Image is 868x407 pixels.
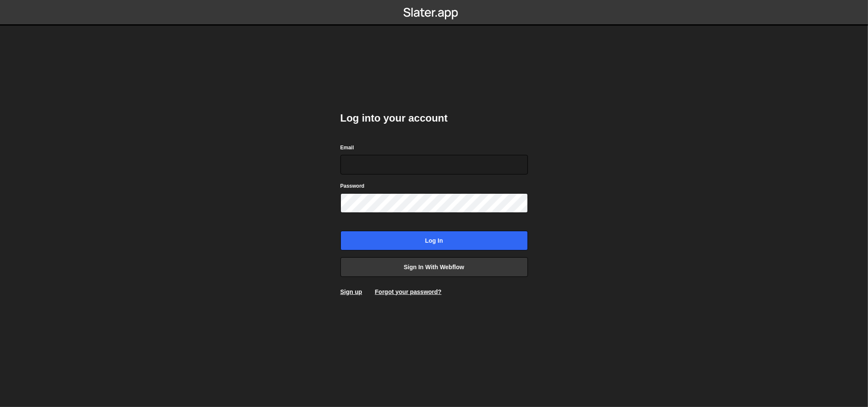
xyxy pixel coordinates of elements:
[340,143,354,152] label: Email
[340,182,365,190] label: Password
[340,257,528,277] a: Sign in with Webflow
[340,231,528,250] input: Log in
[340,288,362,295] a: Sign up
[375,288,441,295] a: Forgot your password?
[340,111,528,125] h2: Log into your account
